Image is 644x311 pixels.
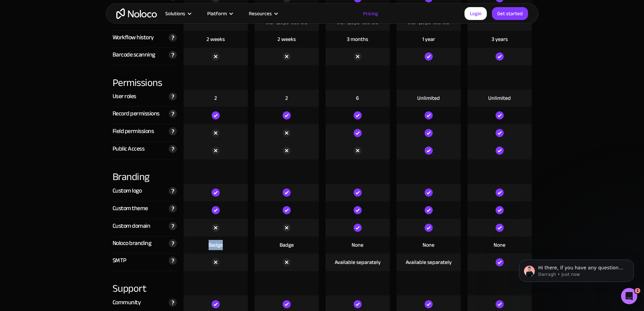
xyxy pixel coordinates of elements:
span: 1 [635,288,640,293]
div: User roles [113,91,136,102]
a: Get started [492,7,528,20]
div: Support [113,271,177,295]
div: Field permissions [113,126,154,136]
div: Platform [199,9,240,18]
div: Branding [113,159,177,184]
div: Barcode scanning [113,50,155,60]
a: home [116,8,157,19]
div: Badge [209,241,223,249]
div: Permissions [113,65,177,90]
div: 3 years [492,36,508,43]
div: Platform [207,9,227,18]
div: None [423,241,434,249]
div: Solutions [165,9,185,18]
div: Noloco branding [113,238,151,248]
div: Solutions [157,9,199,18]
iframe: Intercom notifications message [509,245,644,293]
iframe: Intercom live chat [621,288,637,304]
div: Unlimited [488,94,511,102]
div: Custom domain [113,221,150,231]
div: Resources [240,9,285,18]
div: Workflow history [113,32,154,43]
div: Community [113,297,141,308]
div: 3 months [347,36,368,43]
div: None [494,241,505,249]
div: Record permissions [113,109,160,119]
div: Available separately [406,259,452,266]
div: SMTP [113,256,126,266]
div: 2 weeks [207,36,225,43]
div: Custom theme [113,203,148,214]
div: 2 [214,94,217,102]
div: Badge [280,241,294,249]
div: None [352,241,363,249]
a: Pricing [355,9,386,18]
div: Unlimited [417,94,440,102]
div: Custom logo [113,186,142,196]
div: 2 weeks [278,36,296,43]
div: 2 [285,94,288,102]
div: Public Access [113,144,145,154]
a: Login [464,7,487,20]
div: 1 year [422,36,435,43]
div: 6 [356,94,359,102]
div: Resources [249,9,272,18]
div: Available separately [335,259,381,266]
